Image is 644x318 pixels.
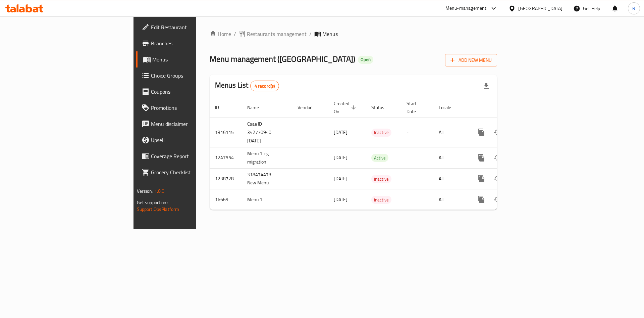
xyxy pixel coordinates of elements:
span: Choice Groups [151,72,236,80]
table: enhanced table [210,97,543,210]
td: All [433,189,468,210]
span: Inactive [371,175,391,183]
div: Active [371,154,388,162]
button: Change Status [489,191,505,208]
div: Inactive [371,196,391,204]
span: Vendor [298,103,320,111]
button: more [473,191,489,208]
span: Open [358,57,373,62]
span: Inactive [371,196,391,204]
span: [DATE] [334,128,347,137]
span: Branches [151,39,236,47]
span: Version: [137,187,153,195]
button: Change Status [489,171,505,187]
div: Menu-management [445,4,487,12]
span: Start Date [407,99,425,116]
button: Add New Menu [445,54,497,66]
button: more [473,124,489,140]
span: Edit Restaurant [151,23,236,31]
td: - [401,147,433,168]
td: Menu 1-cg migration [242,147,292,168]
a: Upsell [136,132,241,148]
span: Coupons [151,88,236,96]
a: Coupons [136,84,241,100]
span: Name [247,103,268,111]
span: Created On [334,99,358,116]
span: Active [371,154,388,162]
div: [GEOGRAPHIC_DATA] [518,5,562,12]
span: 1.0.0 [154,187,165,195]
h2: Menus List [215,80,279,91]
td: All [433,168,468,189]
span: Inactive [371,129,391,136]
li: / [309,30,312,38]
span: R [632,5,635,12]
span: [DATE] [334,174,347,183]
span: 4 record(s) [251,83,279,89]
td: All [433,147,468,168]
span: Menus [152,55,236,63]
th: Actions [468,97,543,118]
span: [DATE] [334,153,347,162]
td: - [401,168,433,189]
div: Total records count [250,81,279,91]
span: Add New Menu [450,56,492,64]
a: Grocery Checklist [136,164,241,180]
span: Menus [322,30,338,38]
button: more [473,171,489,187]
a: Promotions [136,100,241,116]
td: - [401,189,433,210]
td: 318474473 - New Menu [242,168,292,189]
span: Menu disclaimer [151,120,236,128]
span: Locale [439,103,460,111]
a: Restaurants management [239,30,307,38]
nav: breadcrumb [210,30,497,38]
button: Change Status [489,124,505,140]
div: Export file [478,78,494,94]
td: Menu 1 [242,189,292,210]
div: Open [358,56,373,64]
span: Menu management ( [GEOGRAPHIC_DATA] ) [210,51,355,66]
a: Branches [136,35,241,51]
span: Upsell [151,136,236,144]
td: Csae ID 342770940 [DATE] [242,118,292,147]
span: Grocery Checklist [151,168,236,176]
a: Support.OpsPlatform [137,205,179,214]
td: - [401,118,433,147]
div: Inactive [371,175,391,183]
td: All [433,118,468,147]
a: Menus [136,51,241,67]
a: Menu disclaimer [136,116,241,132]
span: Status [371,103,393,111]
span: Promotions [151,104,236,112]
a: Edit Restaurant [136,19,241,35]
a: Choice Groups [136,67,241,84]
span: ID [215,103,228,111]
span: [DATE] [334,195,347,204]
a: Coverage Report [136,148,241,164]
span: Restaurants management [247,30,307,38]
span: Coverage Report [151,152,236,160]
span: Get support on: [137,198,168,207]
button: more [473,150,489,166]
